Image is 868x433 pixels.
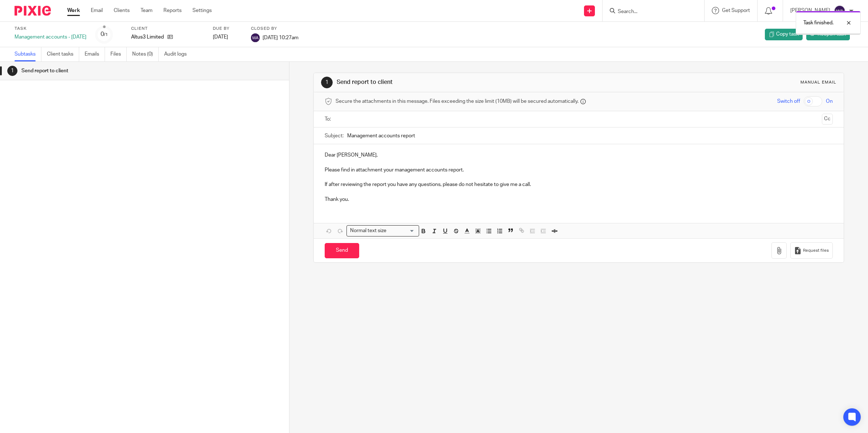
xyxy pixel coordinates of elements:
small: /1 [104,33,108,37]
label: Subject: [325,132,344,139]
label: Closed by [251,26,299,32]
a: Audit logs [164,47,192,61]
a: Email [91,7,103,14]
h1: Send report to client [21,65,195,76]
a: Subtasks [15,47,41,61]
img: svg%3E [251,33,260,42]
span: Normal text size [348,227,388,235]
label: Task [15,26,86,32]
a: Reports [163,7,182,14]
img: Pixie [15,6,51,16]
a: Work [67,7,80,14]
div: [DATE] [213,33,242,41]
a: Clients [114,7,130,14]
div: Search for option [346,225,419,236]
a: Client tasks [47,47,79,61]
span: [DATE] 10:27am [263,35,299,40]
p: If after reviewing the report you have any questions, please do not hesitate to give me a call. [325,181,833,188]
a: Files [110,47,127,61]
input: Send [325,243,359,259]
label: Client [131,26,204,32]
p: Thank you. [325,196,833,203]
div: 1 [7,66,17,76]
span: Request files [803,248,829,254]
p: Altus3 Limited [131,33,164,41]
p: Please find in attachment your management accounts report. [325,166,833,174]
span: Switch off [777,98,800,105]
a: Team [141,7,153,14]
button: Request files [790,242,832,259]
div: 0 [101,30,108,39]
div: Management accounts - [DATE] [15,33,86,41]
p: Task finished. [803,19,833,27]
span: On [826,98,833,105]
a: Settings [192,7,212,14]
a: Notes (0) [132,47,159,61]
h1: Send report to client [337,78,594,86]
div: Manual email [800,80,836,85]
label: To: [325,116,333,123]
p: Dear [PERSON_NAME], [325,151,833,159]
img: svg%3E [834,5,845,17]
span: Secure the attachments in this message. Files exceeding the size limit (10MB) will be secured aut... [336,98,579,105]
div: 1 [321,77,333,88]
input: Search for option [389,227,415,235]
label: Due by [213,26,242,32]
a: Emails [85,47,105,61]
button: Cc [822,114,833,125]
